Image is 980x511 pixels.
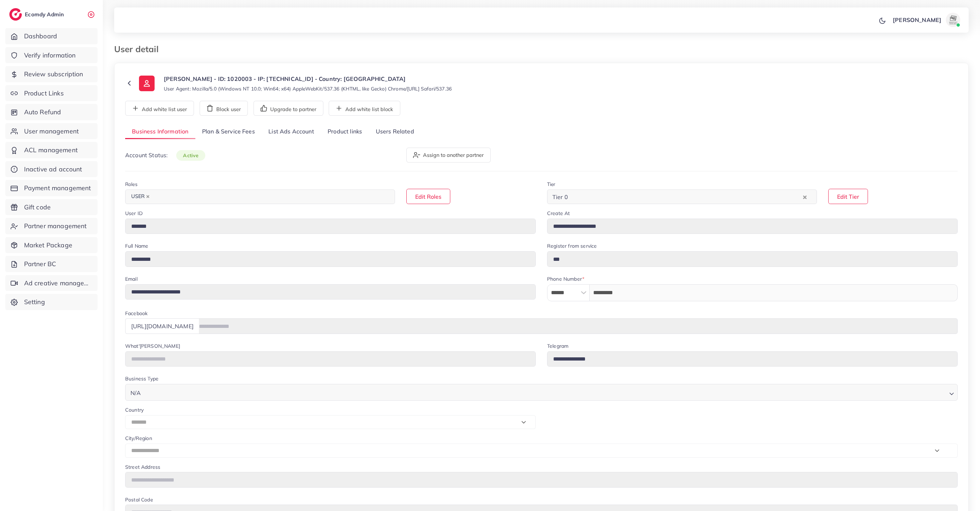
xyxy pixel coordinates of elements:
[9,8,66,21] a: logoEcomdy Admin
[893,16,941,24] p: [PERSON_NAME]
[125,181,138,188] label: Roles
[5,142,98,158] a: ACL management
[125,342,180,350] label: What'[PERSON_NAME]
[24,89,64,98] span: Product Links
[125,101,194,116] button: Add white list user
[262,124,321,139] a: List Ads Account
[146,195,150,198] button: Deselect USER
[5,66,98,82] a: Review subscription
[125,496,153,503] label: Postal Code
[125,384,958,401] div: Search for option
[254,101,323,116] button: Upgrade to partner
[5,47,98,64] a: Verify information
[828,189,868,204] button: Edit Tier
[24,241,72,250] span: Market Package
[125,375,158,382] label: Business Type
[128,192,153,202] span: USER
[164,85,452,92] small: User Agent: Mozilla/5.0 (Windows NT 10.0; Win64; x64) AppleWebKit/537.36 (KHTML, like Gecko) Chro...
[5,123,98,139] a: User management
[24,279,92,288] span: Ad creative management
[164,75,452,83] p: [PERSON_NAME] - ID: 1020003 - IP: [TECHNICAL_ID] - Country: [GEOGRAPHIC_DATA]
[5,218,98,234] a: Partner management
[125,275,138,282] label: Email
[547,210,570,217] label: Create At
[5,275,98,291] a: Ad creative management
[143,386,946,398] input: Search for option
[154,191,386,202] input: Search for option
[9,8,22,21] img: logo
[24,183,91,193] span: Payment management
[547,189,817,204] div: Search for option
[129,388,142,398] span: N/A
[5,256,98,272] a: Partner BC
[5,85,98,101] a: Product Links
[5,237,98,253] a: Market Package
[547,181,556,188] label: Tier
[24,203,51,212] span: Gift code
[570,191,801,202] input: Search for option
[125,151,205,160] p: Account Status:
[24,297,45,307] span: Setting
[25,11,66,18] h2: Ecomdy Admin
[406,189,450,204] button: Edit Roles
[889,13,963,27] a: [PERSON_NAME]avatar
[369,124,421,139] a: Users Related
[125,406,144,413] label: Country
[5,199,98,215] a: Gift code
[24,165,82,174] span: Inactive ad account
[114,44,164,54] h3: User detail
[5,161,98,177] a: Inactive ad account
[24,70,83,79] span: Review subscription
[24,127,79,136] span: User management
[406,148,491,163] button: Assign to another partner
[5,104,98,120] a: Auto Refund
[547,242,597,249] label: Register from service
[24,108,61,117] span: Auto Refund
[547,342,568,350] label: Telegram
[125,463,160,471] label: Street Address
[24,51,76,60] span: Verify information
[125,318,199,334] div: [URL][DOMAIN_NAME]
[946,13,960,27] img: avatar
[125,124,195,139] a: Business Information
[24,32,57,41] span: Dashboard
[329,101,400,116] button: Add white list block
[551,192,569,202] span: Tier 0
[24,145,78,155] span: ACL management
[125,242,148,249] label: Full Name
[803,193,807,201] button: Clear Selected
[176,150,205,161] span: active
[24,221,87,231] span: Partner management
[139,76,155,91] img: ic-user-info.36bf1079.svg
[125,210,143,217] label: User ID
[321,124,369,139] a: Product links
[5,294,98,310] a: Setting
[5,28,98,44] a: Dashboard
[125,310,147,317] label: Facebook
[5,180,98,196] a: Payment management
[195,124,262,139] a: Plan & Service Fees
[125,189,395,204] div: Search for option
[547,275,584,282] label: Phone Number
[125,435,152,442] label: City/Region
[200,101,248,116] button: Block user
[24,259,56,269] span: Partner BC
